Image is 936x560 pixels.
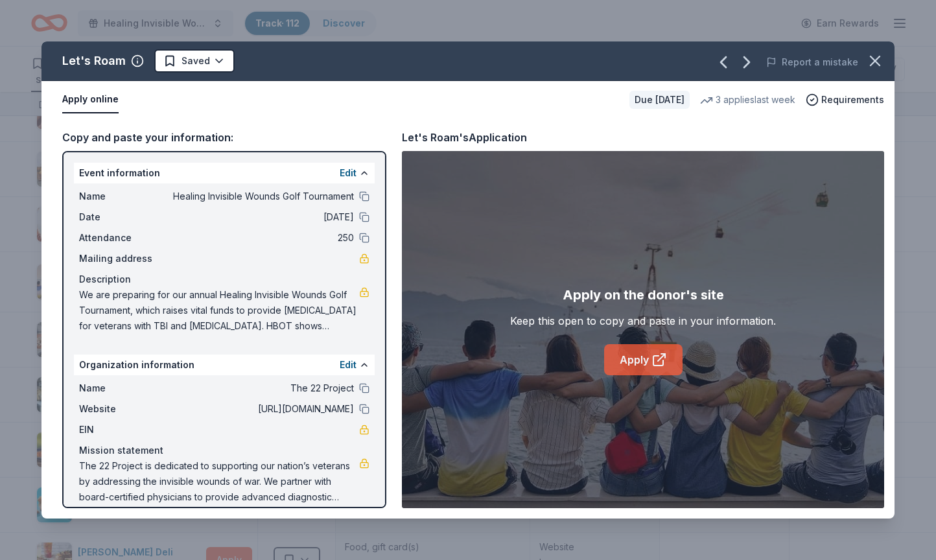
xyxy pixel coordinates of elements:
[79,401,166,417] span: Website
[629,91,690,109] div: Due [DATE]
[340,357,357,373] button: Edit
[166,380,354,396] span: The 22 Project
[62,129,386,146] div: Copy and paste your information:
[166,189,354,204] span: Healing Invisible Wounds Golf Tournament
[821,92,884,108] span: Requirements
[79,230,166,246] span: Attendance
[79,209,166,225] span: Date
[62,86,119,113] button: Apply online
[79,189,166,204] span: Name
[79,380,166,396] span: Name
[700,92,795,108] div: 3 applies last week
[181,53,210,69] span: Saved
[340,165,357,181] button: Edit
[510,313,776,329] div: Keep this open to copy and paste in your information.
[74,163,375,183] div: Event information
[79,251,166,266] span: Mailing address
[604,344,683,375] a: Apply
[154,49,235,73] button: Saved
[563,285,724,305] div: Apply on the donor's site
[766,54,858,70] button: Report a mistake
[79,272,369,287] div: Description
[74,355,375,375] div: Organization information
[79,287,359,334] span: We are preparing for our annual Healing Invisible Wounds Golf Tournament, which raises vital fund...
[79,422,166,437] span: EIN
[62,51,126,71] div: Let's Roam
[166,401,354,417] span: [URL][DOMAIN_NAME]
[806,92,884,108] button: Requirements
[79,458,359,505] span: The 22 Project is dedicated to supporting our nation’s veterans by addressing the invisible wound...
[79,443,369,458] div: Mission statement
[402,129,527,146] div: Let's Roam's Application
[166,230,354,246] span: 250
[166,209,354,225] span: [DATE]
